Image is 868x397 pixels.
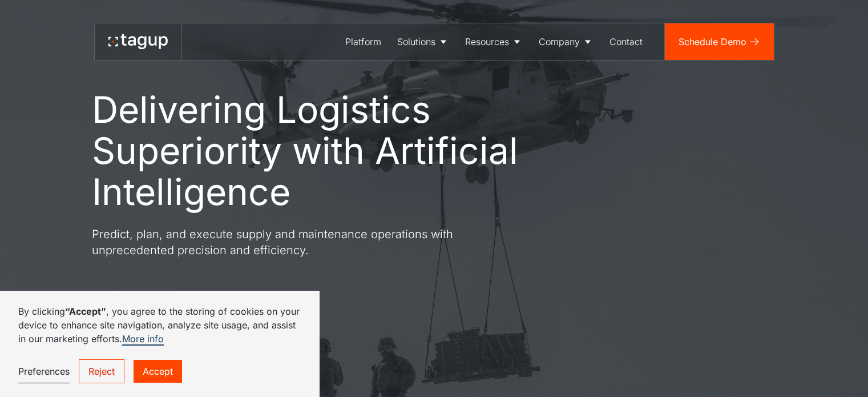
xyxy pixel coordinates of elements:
[601,23,651,60] a: Contact
[79,359,124,383] a: Reject
[539,35,580,49] div: Company
[134,360,182,383] a: Accept
[679,35,746,49] div: Schedule Demo
[18,360,70,383] a: Preferences
[18,304,301,346] p: By clicking , you agree to the storing of cookies on your device to enhance site navigation, anal...
[389,23,457,60] a: Solutions
[609,35,643,49] div: Contact
[397,35,435,49] div: Solutions
[345,35,381,49] div: Platform
[92,89,571,212] h1: Delivering Logistics Superiority with Artificial Intelligence
[65,306,106,317] strong: “Accept”
[457,23,531,60] a: Resources
[122,333,164,346] a: More info
[337,23,389,60] a: Platform
[465,35,509,49] div: Resources
[531,23,601,60] a: Company
[92,226,503,258] p: Predict, plan, and execute supply and maintenance operations with unprecedented precision and eff...
[665,23,774,60] a: Schedule Demo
